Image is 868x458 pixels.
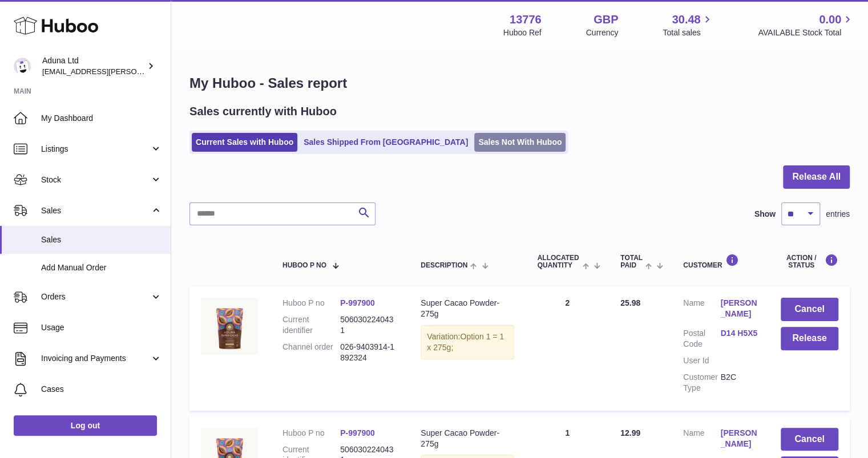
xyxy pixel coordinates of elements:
dt: User Id [683,355,720,366]
span: Sales [41,234,162,245]
span: Usage [41,322,162,333]
dt: Name [683,298,720,322]
dt: Huboo P no [282,428,340,439]
a: D14 H5X5 [720,328,757,339]
label: Show [754,209,776,220]
span: Sales [41,205,150,216]
span: Orders [41,291,150,302]
span: Add Manual Order [41,262,162,273]
span: Total sales [663,27,713,38]
span: 25.98 [620,298,640,307]
dt: Huboo P no [282,298,340,309]
a: 0.00 AVAILABLE Stock Total [758,12,854,38]
span: Huboo P no [282,262,326,269]
span: Option 1 = 1 x 275g; [427,332,504,352]
span: 30.48 [672,12,700,27]
button: Release All [783,165,850,189]
div: Currency [586,27,619,38]
a: Sales Not With Huboo [474,133,566,152]
button: Cancel [781,298,838,321]
div: Action / Status [781,254,838,269]
a: Current Sales with Huboo [192,133,297,152]
dt: Channel order [282,342,340,363]
h2: Sales currently with Huboo [189,104,337,119]
span: AVAILABLE Stock Total [758,27,854,38]
div: Super Cacao Powder- 275g [421,298,514,319]
span: Invoicing and Payments [41,353,150,364]
div: Aduna Ltd [42,55,145,77]
span: ALLOCATED Quantity [537,254,579,269]
dd: 026-9403914-1892324 [340,342,398,363]
dt: Postal Code [683,328,720,350]
dd: B2C [720,372,757,394]
div: Variation: [421,325,514,359]
span: Cases [41,384,162,395]
button: Release [781,327,838,350]
a: P-997900 [340,298,375,307]
strong: GBP [594,12,618,27]
strong: 13776 [510,12,542,27]
span: entries [826,209,850,220]
a: 30.48 Total sales [663,12,713,38]
span: Total paid [620,254,643,269]
span: [EMAIL_ADDRESS][PERSON_NAME][PERSON_NAME][DOMAIN_NAME] [42,67,290,76]
a: [PERSON_NAME] [720,298,757,319]
img: SUPER-CACAO-POWDER-POUCH-FOP-CHALK.jpg [201,298,258,355]
dt: Name [683,428,720,452]
span: 12.99 [620,428,640,437]
dt: Current identifier [282,314,340,336]
dd: 5060302240431 [340,314,398,336]
img: deborahe.kamara@aduna.com [14,58,31,75]
span: Description [421,262,467,269]
span: 0.00 [819,12,841,27]
a: P-997900 [340,428,375,437]
a: Sales Shipped From [GEOGRAPHIC_DATA] [300,133,472,152]
td: 2 [526,286,609,410]
a: Log out [14,415,157,436]
div: Super Cacao Powder- 275g [421,428,514,449]
span: Listings [41,144,150,155]
span: My Dashboard [41,113,162,124]
div: Huboo Ref [503,27,542,38]
span: Stock [41,175,150,185]
h1: My Huboo - Sales report [189,74,850,92]
div: Customer [683,254,758,269]
button: Cancel [781,428,838,451]
dt: Customer Type [683,372,720,394]
a: [PERSON_NAME] [720,428,757,449]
